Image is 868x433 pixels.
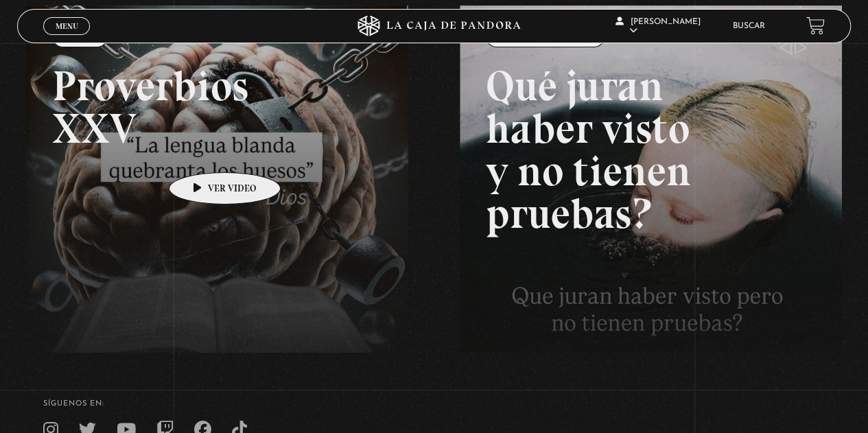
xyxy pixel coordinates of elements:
a: View your shopping cart [806,16,825,35]
a: Buscar [733,22,765,30]
span: Menu [56,22,78,30]
span: [PERSON_NAME] [615,18,701,35]
h4: SÍguenos en: [43,400,825,408]
span: Cerrar [51,33,83,43]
